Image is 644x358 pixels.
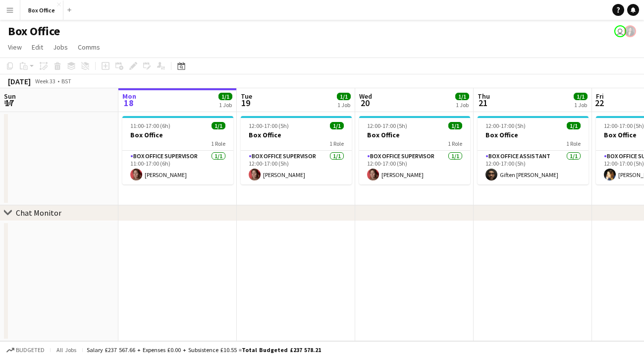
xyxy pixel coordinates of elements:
span: 1 Role [329,140,344,147]
span: 1/1 [212,122,225,129]
span: 1/1 [218,93,232,100]
div: [DATE] [8,76,31,86]
span: Comms [78,43,100,52]
span: 12:00-17:00 (5h) [604,122,644,129]
span: 1/1 [448,122,462,129]
app-card-role: Box Office Supervisor1/112:00-17:00 (5h)[PERSON_NAME] [241,151,352,184]
span: Jobs [53,43,68,52]
h3: Box Office [122,130,233,139]
span: 22 [594,97,604,109]
span: 1/1 [574,93,588,100]
span: Budgeted [16,347,45,354]
span: 21 [476,97,490,109]
span: 1/1 [330,122,344,129]
div: 1 Job [456,101,469,109]
span: 20 [358,97,372,109]
app-job-card: 12:00-17:00 (5h)1/1Box Office1 RoleBox Office Supervisor1/112:00-17:00 (5h)[PERSON_NAME] [241,116,352,184]
app-user-avatar: Lexi Clare [624,25,636,37]
span: 19 [239,97,252,109]
span: 1 Role [448,140,462,147]
span: Thu [478,92,490,101]
h1: Box Office [8,24,60,39]
app-card-role: Box Office Assistant1/112:00-17:00 (5h)Giften [PERSON_NAME] [478,151,589,184]
button: Box Office [20,0,63,20]
span: 1/1 [337,93,351,100]
a: View [4,41,26,54]
div: 1 Job [337,101,350,109]
div: BST [61,77,71,85]
app-job-card: 12:00-17:00 (5h)1/1Box Office1 RoleBox Office Assistant1/112:00-17:00 (5h)Giften [PERSON_NAME] [478,116,589,184]
span: 12:00-17:00 (5h) [485,122,526,129]
span: Mon [122,92,136,101]
app-job-card: 12:00-17:00 (5h)1/1Box Office1 RoleBox Office Supervisor1/112:00-17:00 (5h)[PERSON_NAME] [359,116,470,184]
h3: Box Office [359,130,470,139]
span: 18 [121,97,136,109]
div: 1 Job [219,101,232,109]
app-job-card: 11:00-17:00 (6h)1/1Box Office1 RoleBox Office Supervisor1/111:00-17:00 (6h)[PERSON_NAME] [122,116,233,184]
span: 12:00-17:00 (5h) [367,122,407,129]
div: Chat Monitor [16,208,61,218]
span: 1/1 [455,93,469,100]
span: 1/1 [567,122,581,129]
h3: Box Office [478,130,589,139]
span: 1 Role [566,140,581,147]
span: 12:00-17:00 (5h) [249,122,289,129]
span: Total Budgeted £237 578.21 [242,346,321,354]
span: Tue [241,92,252,101]
span: Week 33 [33,77,57,85]
span: 11:00-17:00 (6h) [130,122,170,129]
span: Edit [32,43,43,52]
button: Budgeted [5,345,46,356]
div: Salary £237 567.66 + Expenses £0.00 + Subsistence £10.55 = [87,346,321,354]
span: 1 Role [211,140,225,147]
span: View [8,43,22,52]
app-user-avatar: Millie Haldane [614,25,626,37]
a: Edit [28,41,47,54]
span: Wed [359,92,372,101]
span: Fri [596,92,604,101]
h3: Box Office [241,130,352,139]
a: Comms [74,41,104,54]
a: Jobs [49,41,72,54]
app-card-role: Box Office Supervisor1/112:00-17:00 (5h)[PERSON_NAME] [359,151,470,184]
span: Sun [4,92,16,101]
app-card-role: Box Office Supervisor1/111:00-17:00 (6h)[PERSON_NAME] [122,151,233,184]
div: 1 Job [574,101,587,109]
span: All jobs [54,346,78,354]
span: 17 [2,97,16,109]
